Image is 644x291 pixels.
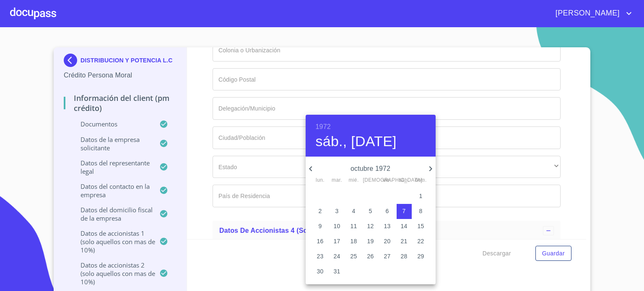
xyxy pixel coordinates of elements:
[346,234,361,249] button: 18
[369,207,372,215] p: 5
[317,252,324,260] p: 23
[334,252,340,260] p: 24
[363,176,378,185] span: [DEMOGRAPHIC_DATA].
[351,252,357,260] p: 25
[384,252,391,260] p: 27
[397,249,412,264] button: 28
[367,222,374,230] p: 12
[380,204,395,219] button: 6
[419,192,423,200] p: 1
[413,249,428,264] button: 29
[346,219,361,234] button: 11
[330,249,345,264] button: 24
[413,176,428,185] span: dom.
[418,237,424,245] p: 22
[319,222,322,230] p: 9
[335,207,339,215] p: 3
[346,176,361,185] span: mié.
[330,234,345,249] button: 17
[397,204,412,219] button: 7
[401,252,408,260] p: 28
[316,133,397,150] button: sáb., [DATE]
[334,222,340,230] p: 10
[413,189,428,204] button: 1
[380,234,395,249] button: 20
[351,222,357,230] p: 11
[313,204,328,219] button: 2
[397,176,412,185] span: sáb.
[334,237,340,245] p: 17
[367,237,374,245] p: 19
[317,267,324,276] p: 30
[413,204,428,219] button: 8
[334,267,340,276] p: 31
[352,207,356,215] p: 4
[313,176,328,185] span: lun.
[317,237,324,245] p: 16
[367,252,374,260] p: 26
[313,219,328,234] button: 9
[384,222,391,230] p: 13
[313,264,328,279] button: 30
[316,121,331,133] button: 1972
[419,207,423,215] p: 8
[380,176,395,185] span: vie.
[319,207,322,215] p: 2
[363,219,378,234] button: 12
[380,249,395,264] button: 27
[330,219,345,234] button: 10
[363,204,378,219] button: 5
[330,204,345,219] button: 3
[401,237,408,245] p: 21
[402,207,406,215] p: 7
[313,249,328,264] button: 23
[413,219,428,234] button: 15
[397,219,412,234] button: 14
[363,249,378,264] button: 26
[351,237,357,245] p: 18
[418,252,424,260] p: 29
[413,234,428,249] button: 22
[316,164,426,174] p: octubre 1972
[330,264,345,279] button: 31
[397,234,412,249] button: 21
[418,222,424,230] p: 15
[384,237,391,245] p: 20
[401,222,408,230] p: 14
[380,219,395,234] button: 13
[330,176,345,185] span: mar.
[313,234,328,249] button: 16
[346,204,361,219] button: 4
[346,249,361,264] button: 25
[386,207,389,215] p: 6
[363,234,378,249] button: 19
